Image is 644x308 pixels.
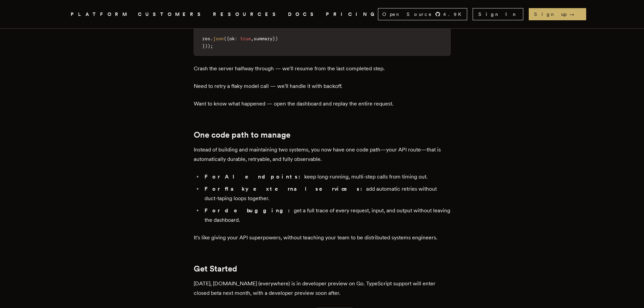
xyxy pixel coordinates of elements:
[229,36,235,41] span: ok
[224,36,226,41] span: (
[194,64,451,73] p: Crash the server halfway through — we'll resume from the last completed step.
[569,11,581,18] span: →
[210,36,213,41] span: .
[240,36,251,41] span: true
[326,10,378,19] a: PRICING
[138,10,205,19] a: CUSTOMERS
[202,43,205,49] span: }
[205,207,294,214] strong: For debugging:
[473,8,523,20] a: Sign In
[194,279,451,298] p: [DATE], [DOMAIN_NAME] (everywhere) is in developer preview on Go. TypeScript support will enter c...
[254,36,272,41] span: summary
[213,36,224,41] span: json
[213,10,280,19] button: RESOURCES
[202,206,451,225] li: get a full trace of every request, input, and output without leaving the dashboard.
[194,145,451,164] p: Instead of building and maintaining two systems, you now have one code path—your API route—that i...
[194,99,451,109] p: Want to know what happened — open the dashboard and replay the entire request.
[202,36,210,41] span: res
[194,130,451,140] h2: One code path to manage
[194,264,451,274] h2: Get Started
[272,36,275,41] span: }
[205,186,366,192] strong: For flaky external services:
[71,10,130,19] button: PLATFORM
[194,81,451,91] p: Need to retry a flaky model call — we'll handle it with backoff.
[208,43,210,49] span: )
[443,11,466,18] span: 4.9 K
[194,233,451,242] p: It's like giving your API superpowers, without teaching your team to be distributed systems engin...
[210,43,213,49] span: ;
[226,36,229,41] span: {
[205,43,208,49] span: )
[202,184,451,203] li: add automatic retries without duct-taping loops together.
[288,10,318,19] a: DOCS
[529,8,586,20] a: Sign up
[235,36,237,41] span: :
[202,172,451,182] li: keep long-running, multi-step calls from timing out.
[251,36,254,41] span: ,
[382,11,432,18] span: Open Source
[275,36,278,41] span: )
[205,173,304,180] strong: For AI endpoints:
